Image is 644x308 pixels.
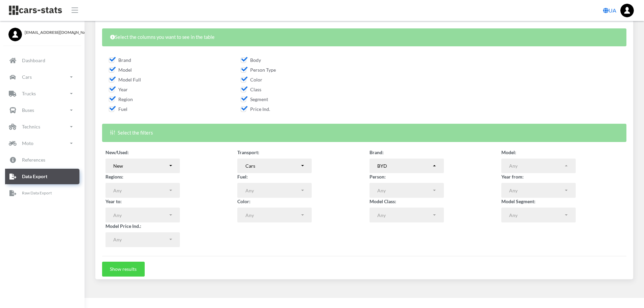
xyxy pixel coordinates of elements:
[22,56,45,65] p: Dashboard
[600,4,619,17] a: UA
[8,28,76,35] a: [EMAIL_ADDRESS][DOMAIN_NAME]
[377,212,432,219] div: Any
[245,212,300,219] div: Any
[369,183,444,198] button: Any
[105,159,180,173] button: New
[5,86,79,101] a: Trucks
[22,89,36,98] p: Trucks
[369,198,396,205] label: Model Class:
[109,67,132,73] span: Model
[241,57,261,63] span: Body
[22,156,45,164] p: References
[109,106,127,112] span: Fuel
[105,232,180,247] button: Any
[501,173,524,180] label: Year from:
[620,4,634,17] img: ...
[5,185,79,201] a: Raw Data Export
[22,73,32,81] p: Cars
[113,187,168,194] div: Any
[237,159,312,173] button: Cars
[245,187,300,194] div: Any
[22,122,40,131] p: Technics
[241,87,261,92] span: Class
[109,77,141,82] span: Model Full
[113,162,168,169] div: New
[509,162,564,169] div: Any
[102,262,145,277] button: Show results
[241,106,270,112] span: Price Ind.
[113,212,168,219] div: Any
[22,172,47,181] p: Data Export
[237,183,312,198] button: Any
[102,28,626,46] div: Select the columns you want to see in the table
[509,187,564,194] div: Any
[369,149,384,156] label: Brand:
[5,69,79,85] a: Cars
[25,29,76,35] span: [EMAIL_ADDRESS][DOMAIN_NAME]
[105,198,122,205] label: Year to:
[377,162,432,169] div: BYD
[237,149,259,156] label: Transport:
[241,67,276,73] span: Person Type
[109,96,133,102] span: Region
[369,208,444,222] button: Any
[501,159,576,173] button: Any
[377,187,432,194] div: Any
[5,152,79,168] a: References
[501,198,535,205] label: Model Segment:
[501,183,576,198] button: Any
[102,124,626,142] div: Select the filters
[237,173,248,180] label: Fuel:
[105,173,123,180] label: Regions:
[5,136,79,151] a: Moto
[237,208,312,222] button: Any
[369,159,444,173] button: BYD
[237,198,251,205] label: Color:
[5,53,79,68] a: Dashboard
[5,102,79,118] a: Buses
[22,139,33,147] p: Moto
[5,169,79,184] a: Data Export
[105,149,129,156] label: New/Used:
[109,87,128,92] span: Year
[5,119,79,135] a: Technics
[241,96,268,102] span: Segment
[105,222,141,230] label: Model Price Ind.:
[509,212,564,219] div: Any
[241,77,262,82] span: Color
[369,173,386,180] label: Person:
[22,189,52,197] p: Raw Data Export
[501,208,576,222] button: Any
[22,106,34,114] p: Buses
[105,208,180,222] button: Any
[109,57,131,63] span: Brand
[245,162,300,169] div: Cars
[105,183,180,198] button: Any
[501,149,516,156] label: Model:
[8,5,63,16] img: navbar brand
[113,236,168,243] div: Any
